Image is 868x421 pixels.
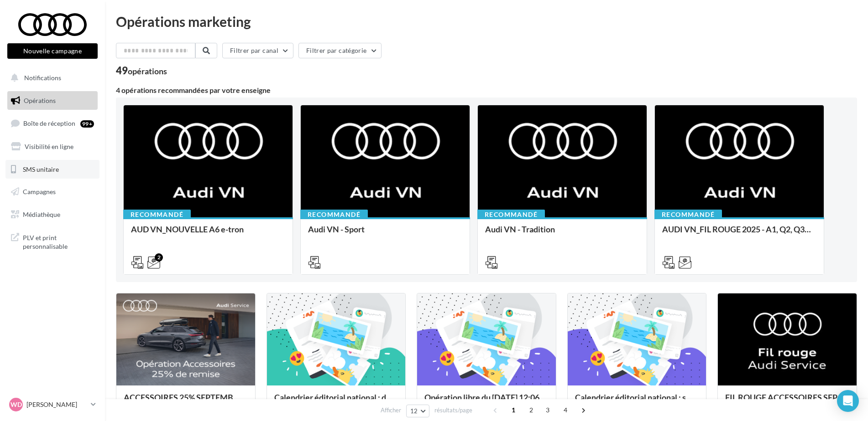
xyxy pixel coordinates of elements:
button: Filtrer par canal [222,43,293,58]
span: Campagnes [23,188,56,195]
div: Recommandé [123,210,191,220]
a: Opérations [5,91,99,110]
span: SMS unitaire [23,165,59,173]
a: Campagnes [5,182,99,201]
div: Open Intercom Messenger [837,390,859,412]
a: PLV et print personnalisable [5,228,99,255]
div: Opérations marketing [116,15,857,28]
button: Notifications [5,68,96,87]
a: SMS unitaire [5,160,99,179]
div: Calendrier éditorial national : du 02.09 au 03.09 [274,393,398,411]
span: Boîte de réception [23,119,75,127]
span: 4 [558,403,573,417]
button: Nouvelle campagne [7,43,98,59]
a: Boîte de réception99+ [5,113,99,133]
span: Opérations [24,97,56,104]
span: Notifications [24,74,61,82]
a: WD [PERSON_NAME] [7,396,98,413]
span: WD [10,400,22,409]
div: 99+ [80,120,94,128]
div: 49 [116,66,167,76]
div: AUDI VN_FIL ROUGE 2025 - A1, Q2, Q3, Q5 et Q4 e-tron [662,225,816,243]
div: AUD VN_NOUVELLE A6 e-tron [131,225,285,243]
span: Visibilité en ligne [25,143,73,150]
div: Opération libre du [DATE] 12:06 [424,393,549,411]
a: Médiathèque [5,205,99,224]
span: 2 [524,403,539,417]
a: Visibilité en ligne [5,137,99,156]
div: Recommandé [300,210,368,220]
p: [PERSON_NAME] [26,400,87,409]
span: Afficher [381,406,401,415]
div: FIL ROUGE ACCESSOIRES SEPTEMBRE - AUDI SERVICE [725,393,849,411]
span: 1 [506,403,521,417]
div: 2 [155,253,163,262]
div: Calendrier éditorial national : semaine du 25.08 au 31.08 [575,393,699,411]
span: Médiathèque [23,210,60,218]
button: 12 [406,405,429,417]
span: 12 [410,407,418,415]
span: résultats/page [434,406,472,415]
div: opérations [128,67,167,75]
div: Recommandé [477,210,545,220]
div: Audi VN - Sport [308,225,462,243]
span: 3 [540,403,555,417]
div: ACCESSOIRES 25% SEPTEMBRE - AUDI SERVICE [124,393,248,411]
div: Recommandé [654,210,722,220]
div: Audi VN - Tradition [485,225,639,243]
button: Filtrer par catégorie [298,43,382,58]
span: PLV et print personnalisable [23,231,94,251]
div: 4 opérations recommandées par votre enseigne [116,87,857,94]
